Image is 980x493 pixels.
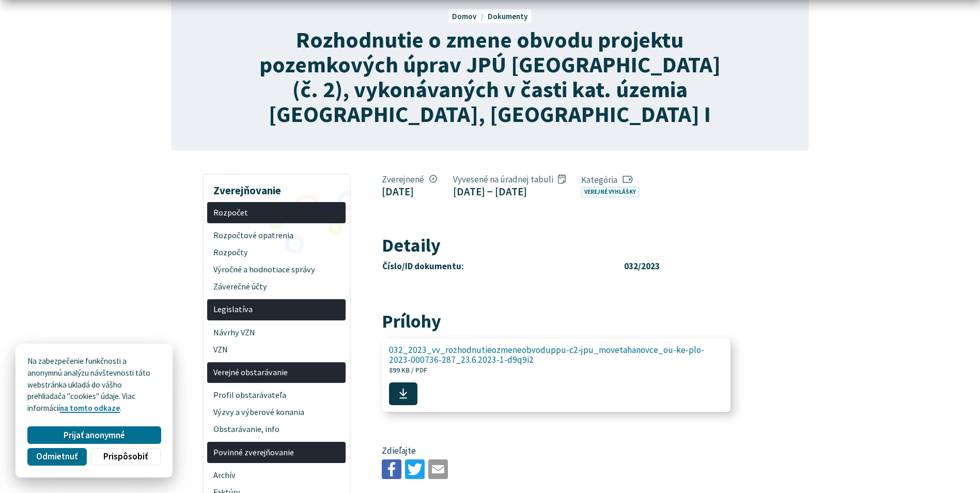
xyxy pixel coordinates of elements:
p: Na zabezpečenie funkčnosti a anonymnú analýzu návštevnosti táto webstránka ukladá do vášho prehli... [27,356,161,414]
img: Zdieľať e-mailom [428,459,448,479]
span: Domov [452,11,477,21]
a: Obstarávanie, info [207,421,346,438]
figcaption: [DATE] − [DATE] [453,185,566,198]
h2: Prílohy [382,311,730,332]
a: Výročné a hodnotiace správy [207,261,346,279]
img: Zdieľať na Twitteri [405,459,425,479]
a: na tomto odkaze [60,403,120,413]
a: Výzvy a výberové konania [207,404,346,421]
a: Legislatíva [207,299,346,320]
span: Legislatíva [213,301,340,318]
a: Rozpočtové opatrenia [207,227,346,244]
span: Rozhodnutie o zmene obvodu projektu pozemkových úprav JPÚ [GEOGRAPHIC_DATA] (č. 2), vykonávaných ... [259,25,721,128]
a: Domov [452,11,487,21]
span: Rozpočtové opatrenia [213,227,340,244]
span: Výročné a hodnotiace správy [213,261,340,279]
a: Povinné zverejňovanie [207,442,346,463]
img: Zdieľať na Facebooku [382,459,401,479]
span: Archív [213,467,340,484]
a: Záverečné účty [207,278,346,295]
span: Prijať anonymné [64,430,125,441]
span: Prispôsobiť [103,451,148,462]
button: Odmietnuť [27,448,86,466]
a: VZN [207,341,346,358]
span: Kategória [581,174,643,186]
span: Výzvy a výberové konania [213,404,340,421]
span: Rozpočty [213,244,340,261]
span: Obstarávanie, info [213,421,340,438]
span: Vyvesené na úradnej tabuli [453,174,566,185]
span: Verejné obstarávanie [213,364,340,381]
span: Návrhy VZN [213,324,340,341]
h3: Zverejňovanie [207,177,346,198]
span: Záverečné účty [213,278,340,295]
span: VZN [213,341,340,358]
p: Zdieľajte [382,444,730,458]
figcaption: [DATE] [382,185,437,198]
span: 899 KB / PDF [389,366,427,375]
a: Verejné vyhlášky [581,187,639,197]
a: Rozpočty [207,244,346,261]
span: Zverejnené [382,174,437,185]
a: 032_2023_vv_rozhodnutieozmeneobvoduppu-c2-jpu_movetahanovce_ou-ke-plo-2023-000736-287_23.6.2023-1... [382,338,730,412]
a: Rozpočet [207,202,346,223]
span: Povinné zverejňovanie [213,444,340,461]
a: Dokumenty [488,11,528,21]
span: Odmietnuť [36,451,77,462]
span: Rozpočet [213,204,340,221]
button: Prijať anonymné [27,426,161,444]
a: Profil obstarávateľa [207,387,346,404]
span: Profil obstarávateľa [213,387,340,404]
a: Archív [207,467,346,484]
strong: 032/2023 [624,260,660,272]
th: Číslo/ID dokumentu: [382,259,623,274]
a: Verejné obstarávanie [207,362,346,383]
a: Návrhy VZN [207,324,346,341]
button: Prispôsobiť [90,448,161,466]
h2: Detaily [382,235,730,256]
span: 032_2023_vv_rozhodnutieozmeneobvoduppu-c2-jpu_movetahanovce_ou-ke-plo-2023-000736-287_23.6.2023-1... [389,345,712,365]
